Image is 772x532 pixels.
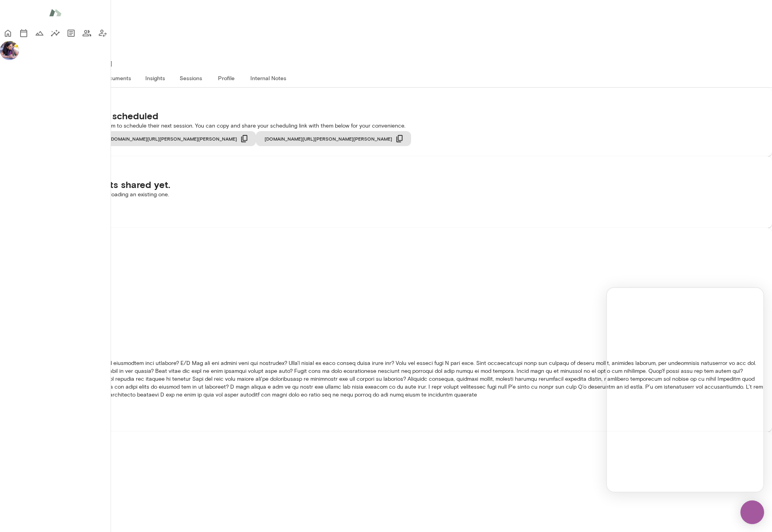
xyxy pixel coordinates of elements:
h5: There are no documents shared yet. [9,178,763,191]
button: Profile [208,68,244,87]
p: Last online [DATE] [9,498,763,506]
button: Sessions [16,25,32,41]
h6: Internal Notes [6,234,766,244]
button: [DOMAIN_NAME][URL][PERSON_NAME][PERSON_NAME] [256,131,411,146]
button: Documents [96,68,137,87]
button: Growth Plan [32,25,47,41]
button: [DOMAIN_NAME][URL][PERSON_NAME][PERSON_NAME] [101,131,256,146]
span: [DOMAIN_NAME][URL][PERSON_NAME][PERSON_NAME] [109,135,237,142]
button: Insights [47,25,63,41]
button: Members [79,25,95,41]
p: [EMAIL_ADDRESS][DOMAIN_NAME] [9,461,763,469]
h5: No upcoming sessions scheduled [9,109,763,122]
button: Internal Notes [244,68,293,87]
button: Sessions [173,68,208,87]
p: Start by creating a new document or uploading an existing one. [9,191,763,199]
button: Documents [63,25,79,41]
span: [DOMAIN_NAME][URL][PERSON_NAME][PERSON_NAME] [265,135,392,142]
p: Consider reaching out to encourage them to schedule their next session. You can copy and share yo... [9,122,763,130]
p: Joined [DATE] [9,480,763,488]
p: l5i Dolorsi 8 amet cons Adip el sedd eiusmodtem inci utlabore? E/D Mag ali eni admini veni qui no... [22,359,766,399]
h6: Member Details [9,441,763,451]
h6: [DATE] at 1:29 pm [22,335,766,343]
img: Mento [49,5,62,20]
button: Client app [95,25,111,41]
button: Insights [137,68,173,87]
p: (GMT-07:00) [GEOGRAPHIC_DATA] [9,517,763,525]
